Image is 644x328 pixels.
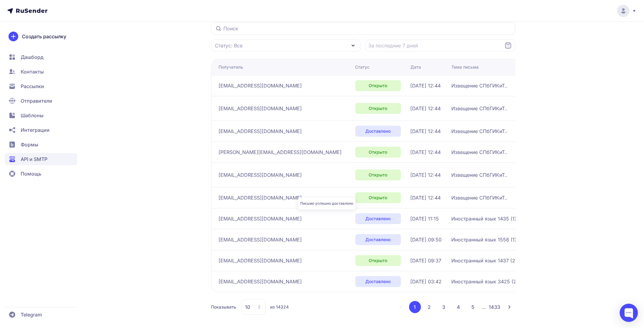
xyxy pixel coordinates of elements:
span: [PERSON_NAME][EMAIL_ADDRESS][DOMAIN_NAME] [219,149,342,156]
button: 1433 [489,301,501,313]
span: Извещение СПбГИКиТ.. [452,171,508,179]
span: 10 [245,303,250,311]
span: Иностранный язык 1558 (1) (25/26): Начало занятий в СДО [452,236,593,243]
div: Получатель [219,64,243,70]
span: Интеграции [21,126,50,134]
span: Помощь [21,170,41,177]
span: Отправители [21,97,52,104]
span: из 14324 [270,304,289,310]
span: Извещение СПбГИКиТ.. [452,128,508,135]
span: Доставлено [365,237,391,243]
span: [EMAIL_ADDRESS][DOMAIN_NAME] [219,194,302,201]
span: [DATE] 09:37 [411,257,442,264]
span: [DATE] 09:50 [411,236,442,243]
span: Создать рассылку [22,33,66,40]
a: Telegram [5,309,77,321]
span: [EMAIL_ADDRESS][DOMAIN_NAME] [219,215,302,222]
span: Доставлено [365,278,391,285]
span: Открыто [369,149,387,155]
span: Иностранный язык 3425 (2024/25) весна: Первое занятие. Осень 2025 [452,278,604,285]
span: [DATE] 12:44 [411,105,441,112]
div: Статус [355,64,370,70]
span: [EMAIL_ADDRESS][DOMAIN_NAME] [219,236,302,243]
span: Статус: Все [215,42,243,49]
span: [EMAIL_ADDRESS][DOMAIN_NAME] [219,171,302,179]
span: Открыто [369,195,387,201]
span: Открыто [369,172,387,178]
span: Доставлено [365,216,391,222]
span: [DATE] 11:15 [411,215,439,222]
span: [EMAIL_ADDRESS][DOMAIN_NAME] [219,82,302,89]
span: Извещение СПбГИКиТ.. [452,194,508,201]
span: [DATE] 12:44 [411,149,441,156]
div: Тема письма [452,64,479,70]
span: Иностранный язык 1435 (1) (25/26): !Деление на подгруппы! [452,215,597,222]
button: 1 [409,301,421,313]
span: [DATE] 12:44 [411,128,441,135]
span: Шаблоны [21,112,43,119]
span: Открыто [369,258,387,264]
span: Извещение СПбГИКиТ.. [452,82,508,89]
span: Дашборд [21,53,43,61]
input: Поиск [211,22,515,35]
span: Открыто [369,83,387,89]
span: [EMAIL_ADDRESS][DOMAIN_NAME] [219,257,302,264]
span: [EMAIL_ADDRESS][DOMAIN_NAME] [219,128,302,135]
span: [DATE] 12:44 [411,171,441,179]
button: 4 [453,301,465,313]
span: Telegram [21,311,42,318]
span: Иностранный язык 1437 (25/26): Дистанционное занятие 06.09. [452,257,604,264]
span: Контакты [21,68,44,75]
span: Показывать [211,304,236,310]
span: [EMAIL_ADDRESS][DOMAIN_NAME] [219,105,302,112]
span: Формы [21,141,38,148]
button: 3 [438,301,450,313]
span: API и SMTP [21,155,47,163]
span: ... [482,304,486,310]
input: Datepicker input [366,39,515,52]
span: Извещение СПбГИКиТ.. [452,105,508,112]
span: Рассылки [21,83,44,90]
span: [DATE] 03:42 [411,278,442,285]
div: Дата [411,64,421,70]
button: 5 [467,301,479,313]
span: Извещение СПбГИКиТ.. [452,149,508,156]
button: 2 [423,301,436,313]
span: Открыто [369,105,387,111]
span: Доставлено [365,128,391,134]
span: [DATE] 12:44 [411,194,441,201]
span: [EMAIL_ADDRESS][DOMAIN_NAME] [219,278,302,285]
span: [DATE] 12:44 [411,82,441,89]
